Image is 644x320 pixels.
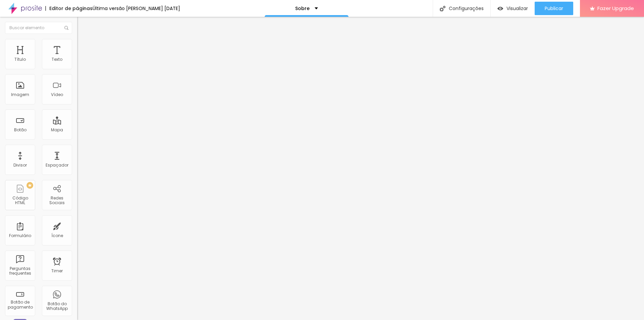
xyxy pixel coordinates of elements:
iframe: Editor [77,17,644,320]
p: Sobre [295,6,310,11]
button: Visualizar [491,2,535,15]
div: Botão do WhatsApp [44,302,70,311]
div: Espaçador [46,163,68,168]
div: Formulário [9,233,31,238]
div: Ícone [51,233,63,238]
div: Botão de pagamento [7,300,33,310]
div: Vídeo [51,92,63,97]
div: Perguntas frequentes [7,266,33,276]
img: Icone [64,26,68,30]
span: Fazer Upgrade [597,5,634,11]
div: Timer [51,269,63,273]
div: Código HTML [7,196,33,205]
div: Texto [52,57,62,62]
span: Visualizar [506,6,528,11]
div: Botão [14,128,26,132]
div: Redes Sociais [44,196,70,205]
button: Publicar [535,2,573,15]
div: Imagem [11,92,29,97]
div: Divisor [13,163,27,168]
div: Editor de páginas [45,6,93,11]
img: Icone [440,6,445,11]
div: Mapa [51,128,63,132]
span: Publicar [545,6,563,11]
img: view-1.svg [497,6,503,11]
div: Última versão [PERSON_NAME] [DATE] [93,6,180,11]
input: Buscar elemento [5,22,72,34]
div: Título [14,57,26,62]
